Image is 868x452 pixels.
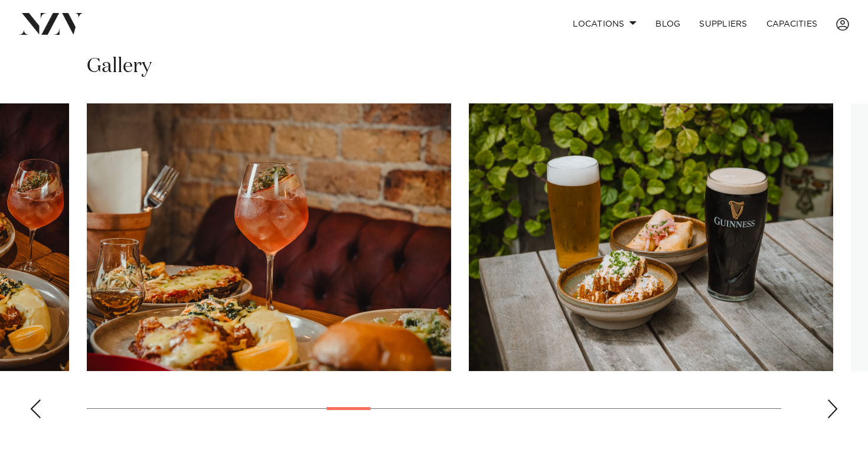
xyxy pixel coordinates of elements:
[19,13,83,34] img: nzv-logo.png
[757,11,827,37] a: Capacities
[469,103,833,371] swiper-slide: 12 / 29
[646,11,690,37] a: BLOG
[87,53,152,80] h2: Gallery
[690,11,756,37] a: SUPPLIERS
[87,103,451,371] swiper-slide: 11 / 29
[563,11,646,37] a: Locations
